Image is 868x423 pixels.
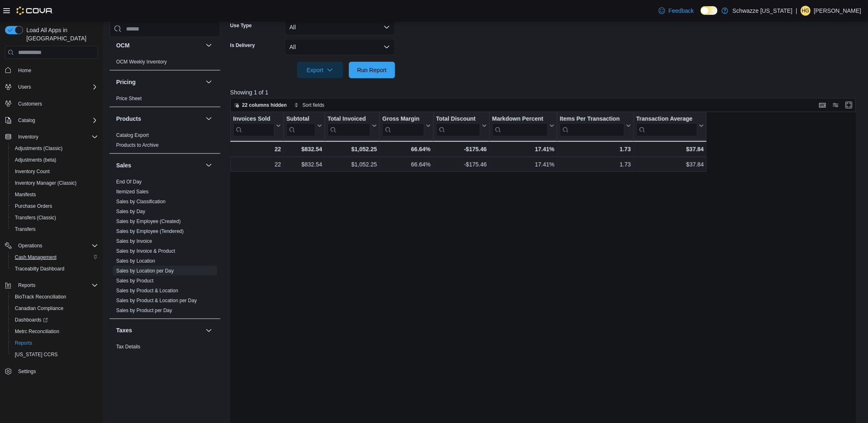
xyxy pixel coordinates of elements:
a: Sales by Employee (Created) [116,219,181,224]
div: Subtotal [286,115,316,123]
button: Inventory Manager (Classic) [8,177,101,189]
a: Price Sheet [116,96,142,101]
button: Enter fullscreen [844,100,854,110]
button: Adjustments (beta) [8,154,101,166]
button: Keyboard shortcuts [818,100,828,110]
div: Items Per Transaction [560,115,625,123]
button: Inventory [2,131,101,143]
a: Sales by Classification [116,199,166,204]
span: Adjustments (Classic) [12,143,98,153]
span: Reports [15,340,32,346]
button: Taxes [116,327,202,335]
button: Sort fields [291,100,328,110]
span: Purchase Orders [15,203,52,209]
a: [US_STATE] CCRS [12,350,61,360]
a: Catalog Export [116,132,149,138]
button: Adjustments (Classic) [8,143,101,154]
span: 22 columns hidden [242,102,287,108]
div: $37.84 [636,144,704,154]
a: Purchase Orders [12,201,56,211]
h3: OCM [116,41,130,49]
label: Is Delivery [230,42,255,49]
button: Reports [2,280,101,291]
button: Display options [831,100,841,110]
button: Catalog [15,115,38,125]
a: Sales by Invoice & Product [116,248,175,254]
button: Users [15,82,34,92]
div: Markdown Percent [492,115,548,136]
a: Itemized Sales [116,189,149,195]
span: Catalog [18,117,35,124]
a: Sales by Employee (Tendered) [116,228,184,234]
span: Sales by Employee (Tendered) [116,228,184,235]
span: Transfers (Classic) [12,213,98,223]
span: Inventory Manager (Classic) [12,178,98,188]
a: Manifests [12,190,39,200]
span: [US_STATE] CCRS [15,351,58,358]
div: 1.73 [560,160,631,169]
div: Total Invoiced [328,115,370,123]
span: Inventory Count [12,167,98,176]
button: Products [204,114,214,124]
button: Subtotal [286,115,322,136]
button: Products [116,115,202,123]
span: Traceabilty Dashboard [15,266,64,272]
a: Metrc Reconciliation [12,327,63,336]
span: Sales by Product [116,277,154,284]
div: Total Invoiced [328,115,370,136]
p: | [796,6,798,16]
button: All [285,39,395,55]
span: Tax Details [116,344,140,350]
a: Customers [15,99,45,109]
div: Pricing [110,94,220,107]
a: Sales by Invoice [116,238,152,244]
span: Cash Management [12,252,98,262]
button: Settings [2,365,101,377]
button: Customers [2,98,101,110]
span: BioTrack Reconciliation [12,292,98,302]
span: Transfers [12,224,98,234]
span: Itemized Sales [116,188,149,195]
span: Reports [15,280,98,290]
button: Manifests [8,189,101,200]
span: Dashboards [12,315,98,325]
span: Operations [18,242,42,249]
span: Home [15,65,98,75]
span: Sales by Product per Day [116,307,172,314]
a: Reports [12,338,35,348]
span: Purchase Orders [12,201,98,211]
a: Sales by Product per Day [116,308,172,313]
button: BioTrack Reconciliation [8,291,101,303]
div: 22 [233,144,281,154]
button: Metrc Reconciliation [8,326,101,337]
div: 66.64% [382,144,430,154]
div: -$175.46 [436,144,487,154]
button: Canadian Compliance [8,303,101,314]
span: BioTrack Reconciliation [15,294,66,300]
a: Sales by Location per Day [116,268,174,274]
button: Run Report [349,62,395,78]
a: Cash Management [12,252,60,262]
a: Sales by Product & Location per Day [116,298,197,303]
span: Reports [12,338,98,348]
span: Metrc Reconciliation [12,327,98,336]
span: Settings [15,366,98,376]
span: Washington CCRS [12,350,98,360]
span: Sales by Day [116,208,145,215]
a: Traceabilty Dashboard [12,264,68,274]
span: Sales by Product & Location [116,287,178,294]
div: $1,052.25 [328,160,377,169]
div: Total Discount [436,115,480,123]
span: Inventory [18,134,38,140]
p: Schwazze [US_STATE] [732,6,793,16]
div: Total Discount [436,115,480,136]
span: Metrc Reconciliation [15,328,59,335]
button: Invoices Sold [233,115,281,136]
a: Sales by Location [116,258,155,264]
span: Traceabilty Dashboard [12,264,98,274]
span: Home [18,67,31,74]
span: Canadian Compliance [15,305,63,312]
